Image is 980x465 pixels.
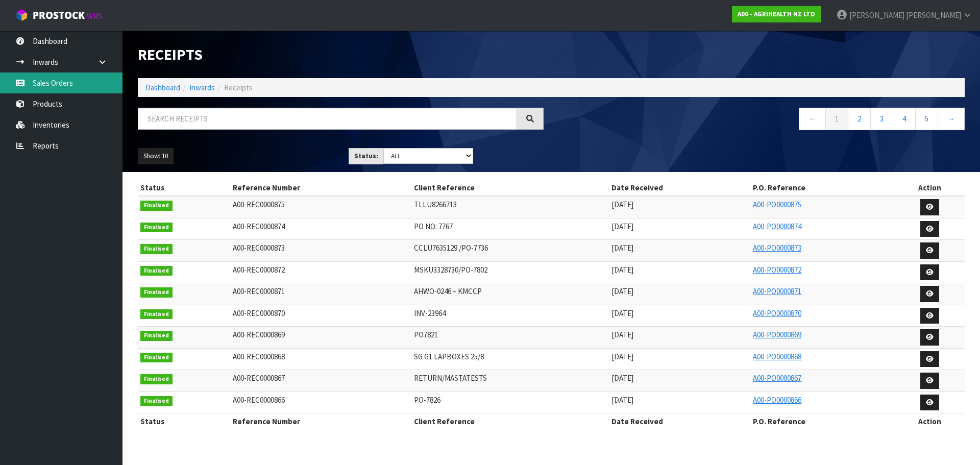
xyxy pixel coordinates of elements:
span: [DATE] [611,265,633,275]
input: Search receipts [138,108,517,130]
small: WMS [87,11,103,21]
span: RETURN/MASTATESTS [414,373,487,383]
span: A00-REC0000874 [233,222,285,231]
a: A00-PO0000875 [753,200,801,209]
a: A00-PO0000874 [753,222,801,231]
th: Reference Number [230,413,411,430]
span: Finalised [140,201,173,211]
span: PO7821 [414,330,438,339]
span: AHWO-0246 – KMCCP [414,286,482,296]
span: MSKU3328730/PO-7802 [414,265,487,275]
span: A00-REC0000866 [233,395,285,405]
th: Status [138,180,230,196]
button: Show: 10 [138,148,174,164]
span: [DATE] [611,286,633,296]
a: A00-PO0000870 [753,308,801,318]
span: Finalised [140,287,173,298]
span: [DATE] [611,395,633,405]
th: Action [895,413,965,430]
span: Finalised [140,353,173,363]
th: Client Reference [411,180,609,196]
a: A00-PO0000867 [753,373,801,383]
span: A00-REC0000869 [233,330,285,339]
th: P.O. Reference [750,180,894,196]
th: Date Received [609,180,750,196]
a: A00-PO0000868 [753,352,801,361]
th: Action [895,180,965,196]
span: PO NO: 7767 [414,222,453,231]
span: Finalised [140,266,173,276]
a: → [938,108,965,130]
span: [DATE] [611,222,633,231]
span: [DATE] [611,373,633,383]
a: 1 [825,108,848,130]
span: [DATE] [611,243,633,253]
span: Finalised [140,223,173,233]
img: cube-alt.png [15,9,28,21]
span: Finalised [140,331,173,341]
span: Receipts [224,83,253,92]
span: A00-REC0000868 [233,352,285,361]
th: Client Reference [411,413,609,430]
a: 2 [848,108,871,130]
span: A00-REC0000867 [233,373,285,383]
a: A00-PO0000869 [753,330,801,339]
span: PO-7826 [414,395,440,405]
a: A00-PO0000866 [753,395,801,405]
span: [DATE] [611,308,633,318]
span: [PERSON_NAME] [906,10,961,20]
span: A00-REC0000872 [233,265,285,275]
span: Finalised [140,244,173,254]
h1: Receipts [138,46,544,63]
a: A00-PO0000873 [753,243,801,253]
a: A00-PO0000871 [753,286,801,296]
span: [DATE] [611,330,633,339]
span: Finalised [140,374,173,384]
span: Finalised [140,309,173,320]
span: [DATE] [611,352,633,361]
a: 4 [893,108,916,130]
a: 5 [915,108,938,130]
th: P.O. Reference [750,413,894,430]
a: ← [799,108,826,130]
span: INV-23964 [414,308,446,318]
nav: Page navigation [559,108,965,133]
span: TLLU8266713 [414,200,457,209]
span: SG G1 LAPBOXES 25/8 [414,352,484,361]
span: [DATE] [611,200,633,209]
th: Status [138,413,230,430]
span: CCLU7635129 /PO-7736 [414,243,488,253]
span: A00-REC0000873 [233,243,285,253]
a: Inwards [189,83,215,92]
a: Dashboard [145,83,180,92]
a: A00-PO0000872 [753,265,801,275]
strong: A00 - AGRIHEALTH NZ LTD [738,10,815,18]
strong: Status: [354,152,378,160]
a: 3 [870,108,893,130]
span: A00-REC0000871 [233,286,285,296]
span: [PERSON_NAME] [849,10,904,20]
span: A00-REC0000870 [233,308,285,318]
span: ProStock [33,9,85,22]
th: Date Received [609,413,750,430]
th: Reference Number [230,180,411,196]
span: Finalised [140,396,173,406]
span: A00-REC0000875 [233,200,285,209]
